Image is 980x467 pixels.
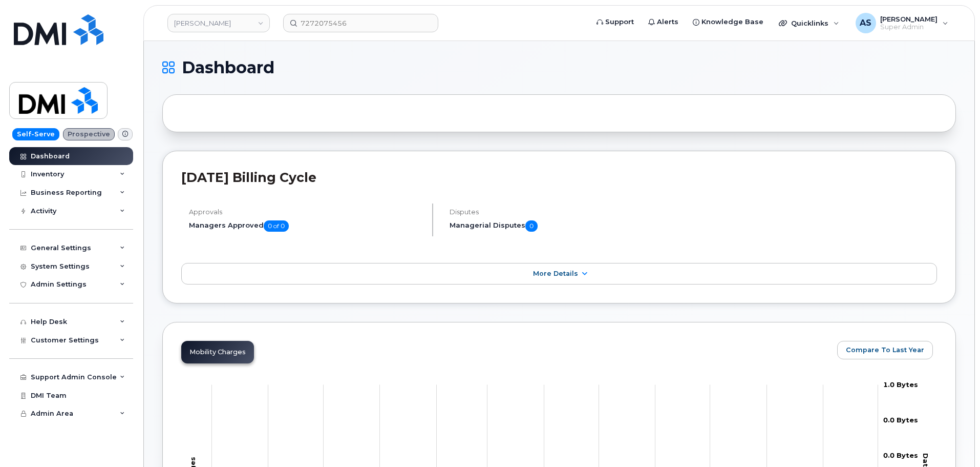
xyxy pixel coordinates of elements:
button: Compare To Last Year [837,341,933,359]
tspan: 1.0 Bytes [883,380,918,389]
h5: Managerial Disputes [450,220,694,232]
span: 0 [525,220,538,232]
span: 0 of 0 [264,220,289,232]
tspan: 0.0 Bytes [883,451,918,459]
h4: Disputes [450,208,694,216]
tspan: 0.0 Bytes [883,416,918,424]
h5: Managers Approved [189,220,423,232]
span: More Details [533,270,578,277]
h2: [DATE] Billing Cycle [181,170,937,185]
span: Compare To Last Year [846,345,924,355]
span: Dashboard [182,60,274,75]
h4: Approvals [189,208,423,216]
